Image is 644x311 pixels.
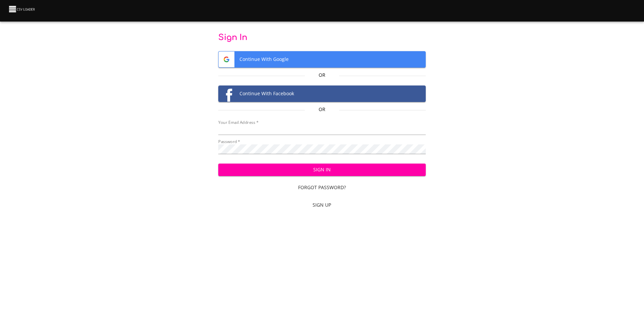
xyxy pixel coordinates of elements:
span: Sign In [224,166,420,174]
a: Sign Up [218,199,426,211]
span: Forgot Password? [221,183,423,192]
a: Forgot Password? [218,181,426,194]
span: Sign Up [221,201,423,209]
button: Sign In [218,164,426,176]
button: Facebook logoContinue With Facebook [218,85,426,102]
p: Sign In [218,32,426,43]
label: Password [218,140,240,144]
img: Facebook logo [219,86,234,102]
label: Your Email Address [218,120,258,125]
span: Continue With Google [219,51,425,67]
p: Or [305,106,340,113]
span: Continue With Facebook [219,86,425,102]
img: Google logo [219,51,234,67]
img: CSV Loader [8,4,36,14]
p: Or [305,72,340,78]
button: Google logoContinue With Google [218,51,426,68]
